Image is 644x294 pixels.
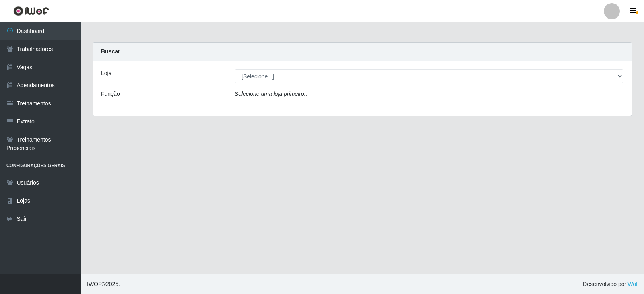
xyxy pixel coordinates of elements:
img: CoreUI Logo [13,6,49,16]
span: Desenvolvido por [583,280,638,288]
i: Selecione uma loja primeiro... [235,90,309,97]
span: © 2025 . [87,280,120,288]
span: IWOF [87,281,102,287]
label: Loja [101,69,111,78]
label: Função [101,90,120,98]
strong: Buscar [101,48,120,55]
a: iWof [626,281,638,287]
